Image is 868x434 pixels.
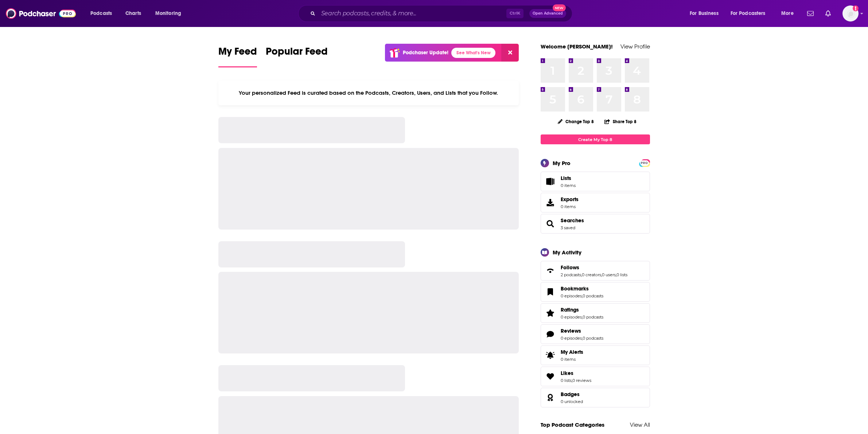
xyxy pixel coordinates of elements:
[305,5,579,22] div: Search podcasts, credits, & more...
[561,328,603,334] a: Reviews
[543,371,558,382] a: Likes
[561,175,576,181] span: Lists
[561,196,579,203] span: Exports
[561,183,576,188] span: 0 items
[125,8,141,19] span: Charts
[640,160,649,166] span: PRO
[533,12,563,15] span: Open Advanced
[451,48,495,58] a: See What's New
[561,225,575,230] a: 3 saved
[561,349,583,355] span: My Alerts
[582,336,583,341] span: ,
[685,8,728,19] button: open menu
[218,81,519,105] div: Your personalized Feed is curated based on the Podcasts, Creators, Users, and Lists that you Follow.
[543,219,558,229] a: Searches
[583,336,603,341] a: 0 podcasts
[543,350,558,360] span: My Alerts
[842,5,859,21] img: User Profile
[561,370,573,376] span: Likes
[541,303,650,323] span: Ratings
[541,193,650,212] a: Exports
[561,285,589,292] span: Bookmarks
[541,388,650,407] span: Badges
[583,293,603,298] a: 0 podcasts
[561,336,582,341] a: 0 episodes
[266,45,328,62] span: Popular Feed
[553,117,599,126] button: Change Top 8
[529,9,566,18] button: Open AdvancedNew
[541,367,650,386] span: Likes
[553,4,566,11] span: New
[601,272,602,277] span: ,
[541,282,650,302] span: Bookmarks
[582,272,601,277] a: 0 creators
[602,272,616,277] a: 0 users
[690,8,719,19] span: For Business
[616,272,627,277] a: 0 lists
[776,8,803,19] button: open menu
[541,421,604,428] a: Top Podcast Categories
[561,272,581,277] a: 2 podcasts
[630,421,650,428] a: View All
[218,45,257,67] a: My Feed
[553,249,581,256] div: My Activity
[90,8,112,19] span: Podcasts
[561,314,582,320] a: 0 episodes
[561,217,584,224] a: Searches
[121,8,145,19] a: Charts
[616,272,616,277] span: ,
[726,8,776,19] button: open menu
[150,8,191,19] button: open menu
[561,399,583,404] a: 0 unlocked
[541,345,650,365] a: My Alerts
[266,45,328,67] a: Popular Feed
[561,204,579,209] span: 0 items
[620,43,650,50] a: View Profile
[85,8,121,19] button: open menu
[543,176,558,187] span: Lists
[561,306,579,313] span: Ratings
[581,272,582,277] span: ,
[506,9,523,18] span: Ctrl K
[541,261,650,281] span: Follows
[561,175,571,181] span: Lists
[541,214,650,234] span: Searches
[561,264,627,271] a: Follows
[543,287,558,297] a: Bookmarks
[842,5,859,21] span: Logged in as nicole.koremenos
[561,285,603,292] a: Bookmarks
[543,308,558,318] a: Ratings
[842,5,859,21] button: Show profile menu
[583,314,603,320] a: 0 podcasts
[561,391,583,398] a: Badges
[561,378,572,383] a: 0 lists
[403,50,448,56] p: Podchaser Update!
[561,328,581,334] span: Reviews
[853,5,859,11] svg: Add a profile image
[822,7,834,20] a: Show notifications dropdown
[561,293,582,298] a: 0 episodes
[561,391,580,398] span: Badges
[553,160,571,167] div: My Pro
[543,198,558,208] span: Exports
[543,329,558,339] a: Reviews
[582,314,583,320] span: ,
[582,293,583,298] span: ,
[318,8,506,19] input: Search podcasts, credits, & more...
[543,266,558,276] a: Follows
[541,172,650,191] a: Lists
[561,306,603,313] a: Ratings
[572,378,591,383] a: 0 reviews
[561,264,579,271] span: Follows
[6,7,76,20] img: Podchaser - Follow, Share and Rate Podcasts
[561,370,591,376] a: Likes
[541,43,613,50] a: Welcome [PERSON_NAME]!
[804,7,817,20] a: Show notifications dropdown
[731,8,766,19] span: For Podcasters
[541,324,650,344] span: Reviews
[543,392,558,403] a: Badges
[572,378,572,383] span: ,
